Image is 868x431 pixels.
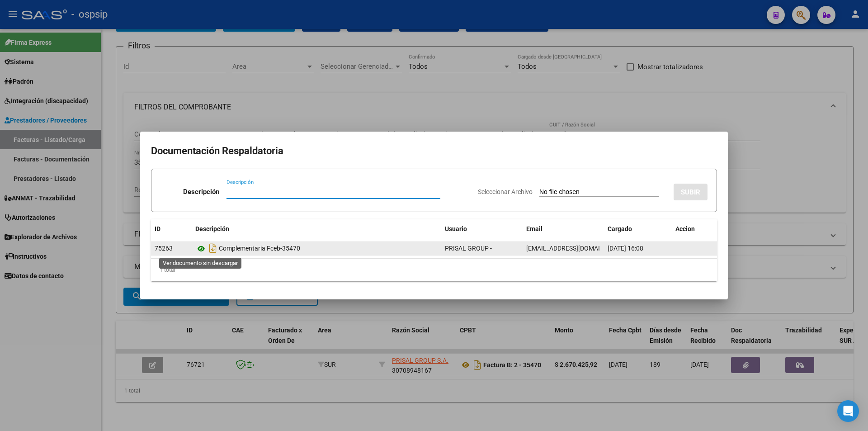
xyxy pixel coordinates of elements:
div: 1 total [151,259,717,281]
span: Email [526,225,542,232]
span: Usuario [445,225,467,232]
h2: Documentación Respaldatoria [151,142,717,160]
datatable-header-cell: Accion [672,219,717,239]
span: Descripción [195,225,229,232]
div: Complementaria Fceb-35470 [195,241,438,256]
span: 75263 [155,245,173,252]
div: Open Intercom Messenger [837,400,859,422]
i: Descargar documento [207,241,219,256]
span: [EMAIL_ADDRESS][DOMAIN_NAME] [526,245,627,252]
span: PRISAL GROUP - [445,245,492,252]
datatable-header-cell: ID [151,219,192,239]
p: Descripción [183,187,219,197]
span: SUBIR [681,188,700,196]
datatable-header-cell: Email [523,219,604,239]
button: SUBIR [674,184,708,200]
span: Cargado [608,225,632,232]
datatable-header-cell: Cargado [604,219,672,239]
span: Seleccionar Archivo [478,188,533,195]
span: Accion [675,225,695,232]
span: ID [155,225,160,232]
span: [DATE] 16:08 [608,245,643,252]
datatable-header-cell: Usuario [441,219,523,239]
datatable-header-cell: Descripción [192,219,441,239]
